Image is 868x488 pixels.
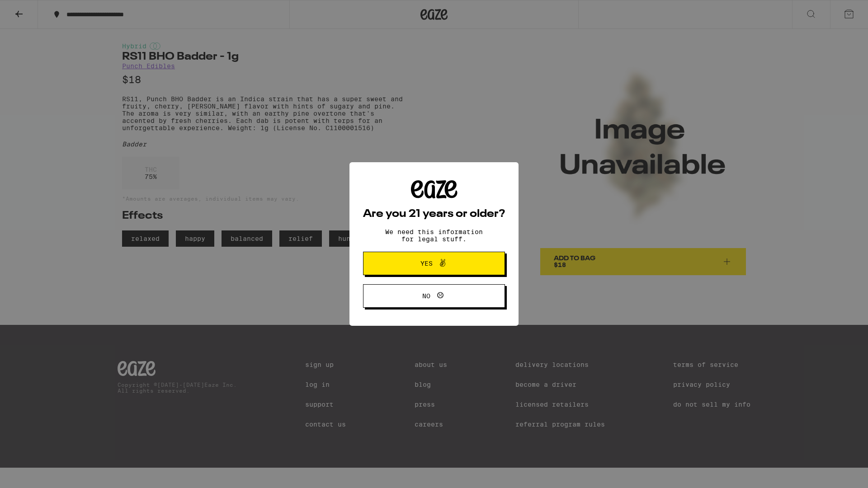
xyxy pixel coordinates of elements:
span: Yes [420,260,433,267]
button: No [363,284,505,308]
iframe: Opens a widget where you can find more information [811,461,859,483]
p: We need this information for legal stuff. [377,228,491,243]
button: Yes [363,252,505,275]
h2: Are you 21 years or older? [363,209,505,220]
span: No [422,293,430,299]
